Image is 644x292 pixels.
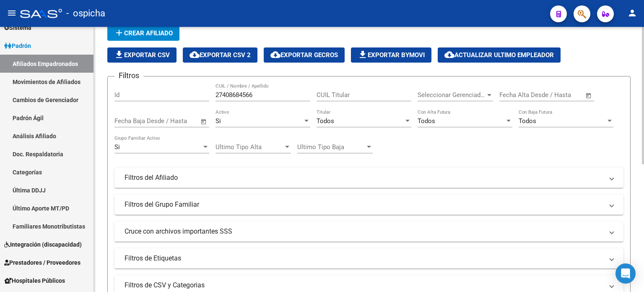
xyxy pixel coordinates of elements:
[114,51,170,59] span: Exportar CSV
[114,70,143,82] h3: Filtros
[114,50,124,60] mat-icon: file_download
[418,117,435,125] span: Todos
[114,29,173,37] span: Crear Afiliado
[499,91,527,99] input: Start date
[114,221,623,242] mat-expansion-panel-header: Cruce con archivos importantes SSS
[4,240,82,249] span: Integración (discapacidad)
[358,50,368,60] mat-icon: file_download
[190,51,251,59] span: Exportar CSV 2
[444,50,454,60] mat-icon: cloud_download
[7,8,17,18] mat-icon: menu
[351,47,431,63] button: Exportar Bymovi
[125,173,603,182] mat-panel-title: Filtros del Afiliado
[216,117,221,125] span: Si
[114,117,142,125] input: Start date
[125,281,603,290] mat-panel-title: Filtros de CSV y Categorias
[66,4,105,23] span: - ospicha
[114,143,120,151] span: Si
[125,200,603,209] mat-panel-title: Filtros del Grupo Familiar
[358,51,425,59] span: Exportar Bymovi
[125,254,603,263] mat-panel-title: Filtros de Etiquetas
[264,47,345,63] button: Exportar GECROS
[297,143,365,151] span: Ultimo Tipo Baja
[519,117,536,125] span: Todos
[418,91,486,99] span: Seleccionar Gerenciador
[270,50,280,60] mat-icon: cloud_download
[534,91,575,99] input: End date
[107,26,179,41] button: Crear Afiliado
[4,276,65,285] span: Hospitales Públicos
[114,195,623,215] mat-expansion-panel-header: Filtros del Grupo Familiar
[627,8,637,18] mat-icon: person
[317,117,334,125] span: Todos
[114,28,124,38] mat-icon: add
[216,143,283,151] span: Ultimo Tipo Alta
[114,248,623,268] mat-expansion-panel-header: Filtros de Etiquetas
[190,50,200,60] mat-icon: cloud_download
[438,47,561,63] button: Actualizar ultimo Empleador
[615,263,636,284] div: Open Intercom Messenger
[125,227,603,236] mat-panel-title: Cruce con archivos importantes SSS
[199,117,209,126] button: Open calendar
[444,51,554,59] span: Actualizar ultimo Empleador
[270,51,338,59] span: Exportar GECROS
[584,91,594,100] button: Open calendar
[4,258,80,267] span: Prestadores / Proveedores
[4,41,31,50] span: Padrón
[4,23,31,32] span: Sistema
[183,47,257,63] button: Exportar CSV 2
[149,117,190,125] input: End date
[114,168,623,188] mat-expansion-panel-header: Filtros del Afiliado
[107,47,177,63] button: Exportar CSV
